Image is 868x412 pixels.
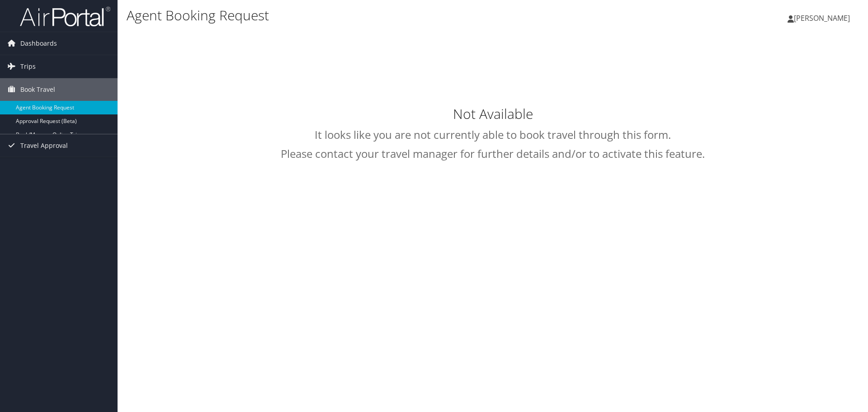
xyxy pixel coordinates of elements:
span: Dashboards [20,32,57,55]
a: [PERSON_NAME] [788,5,859,32]
h1: Not Available [128,104,858,123]
h1: Agent Booking Request [127,6,615,25]
span: Book Travel [20,78,55,101]
span: [PERSON_NAME] [794,13,850,23]
h2: It looks like you are not currently able to book travel through this form. [128,127,858,142]
h2: Please contact your travel manager for further details and/or to activate this feature. [128,146,858,161]
img: airportal-logo.png [20,6,110,27]
span: Travel Approval [20,134,68,157]
span: Trips [20,55,36,78]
